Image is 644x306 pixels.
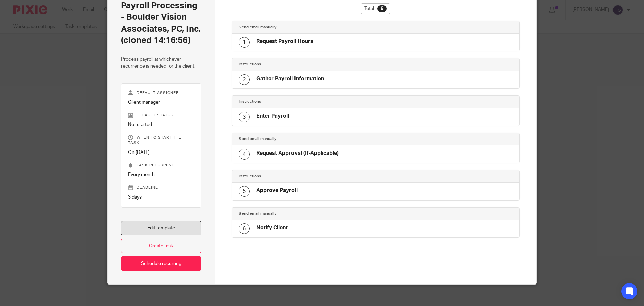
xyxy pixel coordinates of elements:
p: Every month [128,171,194,178]
p: Not started [128,121,194,128]
a: Create task [121,239,201,253]
h4: Request Payroll Hours [256,38,313,45]
p: Process payroll at whichever recurrence is needed for the client. [121,56,201,70]
p: Default assignee [128,90,194,96]
a: Edit template [121,221,201,235]
h4: Gather Payroll Information [256,75,324,82]
div: 2 [239,74,250,85]
p: On [DATE] [128,149,194,156]
h4: Approve Payroll [256,187,298,194]
p: Default status [128,113,194,118]
h4: Notify Client [256,224,288,231]
p: When to start the task [128,135,194,146]
p: Client manager [128,99,194,106]
h4: Instructions [239,62,376,67]
p: 3 days [128,194,194,201]
div: 6 [377,5,387,12]
div: 4 [239,149,250,160]
h4: Instructions [239,99,376,104]
div: 5 [239,186,250,197]
div: Total [361,3,390,14]
div: 6 [239,223,250,234]
p: Deadline [128,185,194,190]
h4: Instructions [239,174,376,179]
h4: Send email manually [239,25,376,30]
div: 3 [239,112,250,122]
h4: Send email manually [239,211,376,216]
a: Schedule recurring [121,256,201,271]
h4: Send email manually [239,136,376,142]
h4: Request Approval (If-Applicable) [256,150,339,157]
div: 1 [239,37,250,48]
h4: Enter Payroll [256,113,289,120]
p: Task recurrence [128,163,194,168]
